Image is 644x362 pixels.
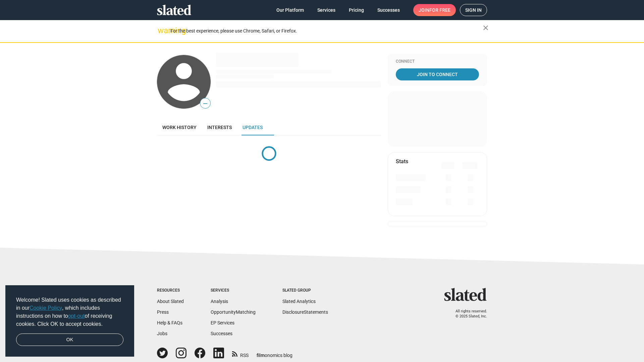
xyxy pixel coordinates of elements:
a: Updates [237,119,268,135]
span: Updates [243,125,263,130]
a: Cookie Policy [30,305,62,311]
span: Interests [207,125,232,130]
a: Sign in [460,4,487,16]
a: Jobs [157,331,167,336]
a: DisclosureStatements [282,309,328,315]
span: Join To Connect [397,68,478,80]
a: Join To Connect [396,68,479,80]
a: Successes [211,331,232,336]
div: Resources [157,288,184,293]
mat-icon: warning [158,26,166,35]
span: Sign in [465,4,482,16]
a: opt-out [68,313,85,319]
a: OpportunityMatching [211,309,256,315]
span: Work history [162,125,197,130]
span: film [257,353,265,358]
a: Analysis [211,299,228,304]
a: RSS [232,348,249,359]
div: Services [211,288,256,293]
div: For the best experience, please use Chrome, Safari, or Firefox. [170,26,483,36]
a: Help & FAQs [157,320,182,325]
a: Successes [372,4,405,16]
mat-icon: close [482,24,490,32]
span: Successes [377,4,400,16]
a: Our Platform [271,4,309,16]
span: Pricing [349,4,364,16]
a: filmonomics blog [257,347,292,359]
div: cookieconsent [5,285,134,357]
a: EP Services [211,320,234,325]
span: Our Platform [276,4,304,16]
span: — [200,99,210,108]
a: About Slated [157,299,184,304]
span: Services [317,4,335,16]
a: Slated Analytics [282,299,316,304]
span: Welcome! Slated uses cookies as described in our , which includes instructions on how to of recei... [16,296,123,328]
p: All rights reserved. © 2025 Slated, Inc. [448,309,487,319]
a: Press [157,309,169,315]
a: Services [312,4,341,16]
span: for free [429,4,450,16]
div: Connect [396,59,479,64]
a: Pricing [343,4,369,16]
span: Join [419,4,450,16]
mat-card-title: Stats [396,158,408,165]
a: Work history [157,119,202,135]
a: Joinfor free [413,4,456,16]
a: dismiss cookie message [16,334,123,346]
a: Interests [202,119,237,135]
div: Slated Group [282,288,328,293]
